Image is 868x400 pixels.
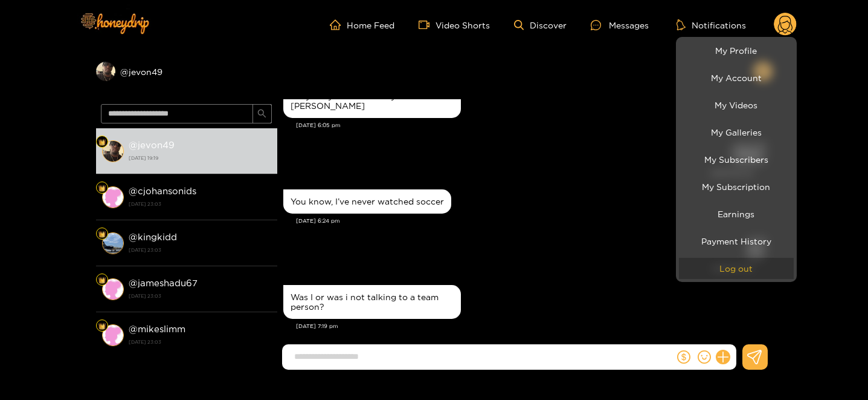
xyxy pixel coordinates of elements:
a: My Account [679,67,794,88]
a: My Subscribers [679,149,794,170]
a: My Profile [679,40,794,61]
button: Log out [679,258,794,279]
a: My Subscription [679,176,794,197]
a: My Videos [679,94,794,116]
a: Earnings [679,203,794,225]
a: My Galleries [679,122,794,143]
a: Payment History [679,231,794,252]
